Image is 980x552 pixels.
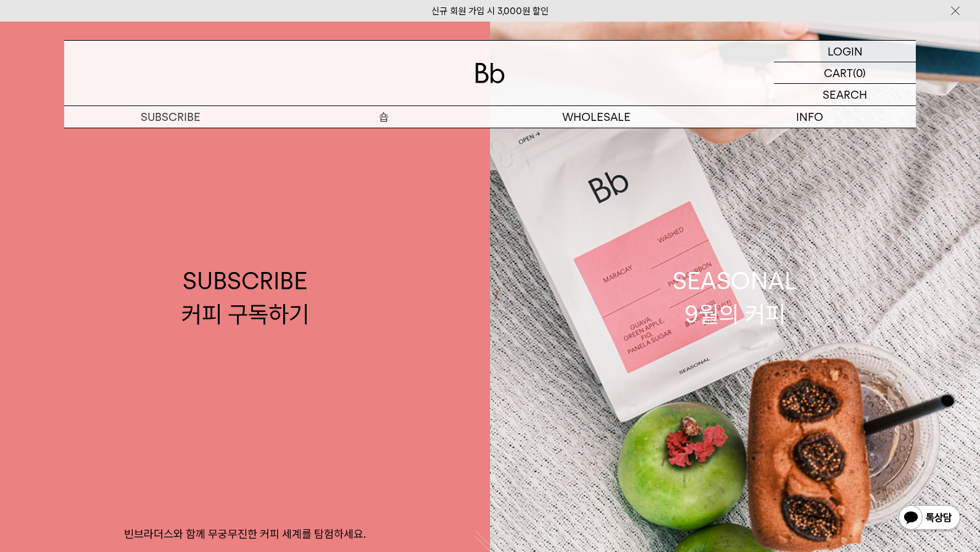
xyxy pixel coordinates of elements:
p: WHOLESALE [490,106,703,128]
a: 신규 회원 가입 시 3,000원 할인 [431,6,549,17]
a: SUBSCRIBE [64,106,277,128]
p: SEARCH [823,84,867,105]
img: 로고 [475,63,505,83]
p: (0) [853,62,866,83]
p: LOGIN [828,41,863,62]
img: 카카오톡 채널 1:1 채팅 버튼 [897,504,961,533]
div: SUBSCRIBE 커피 구독하기 [181,265,309,330]
p: INFO [703,106,916,128]
div: SEASONAL 9월의 커피 [673,265,797,330]
a: 숍 [277,106,490,128]
a: LOGIN [774,41,916,62]
a: CART (0) [774,62,916,84]
p: CART [824,62,853,83]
